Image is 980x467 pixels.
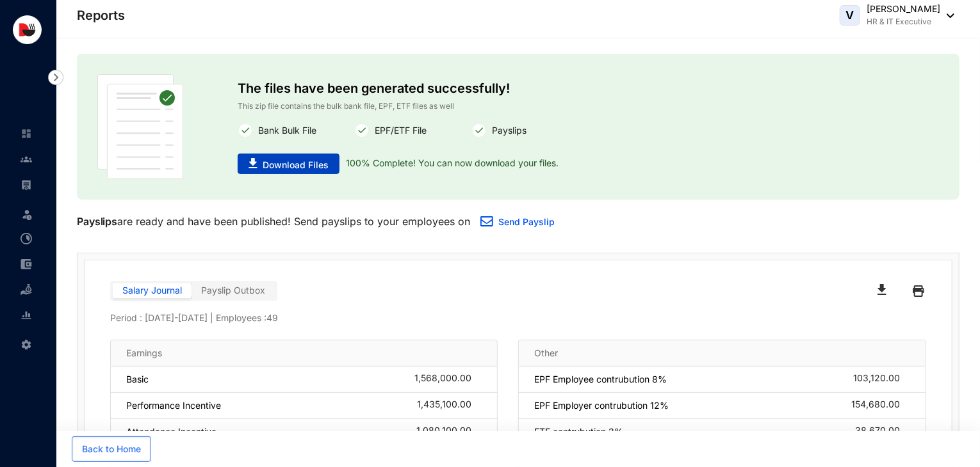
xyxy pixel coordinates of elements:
[20,154,32,165] img: people-unselected.118708e94b43a90eceab.svg
[82,443,141,455] span: Back to Home
[498,216,555,227] a: Send Payslip
[487,123,527,138] p: Payslips
[126,347,162,360] p: Earnings
[878,284,886,295] img: black-download.65125d1489207c3b344388237fee996b.svg
[77,6,125,24] p: Reports
[77,214,117,229] p: Payslips
[851,399,910,412] div: 154,680.00
[354,123,370,138] img: white-round-correct.82fe2cc7c780f4a5f5076f0407303cee.svg
[126,425,216,438] p: Attendance Incentive
[20,284,32,296] img: loan-unselected.d74d20a04637f2d15ab5.svg
[77,214,470,229] p: are ready and have been published! Send payslips to your employees on
[122,285,182,296] span: Salary Journal
[10,251,41,277] li: Expenses
[253,123,316,138] p: Bank Bulk File
[480,216,493,226] img: email.a35e10f87340586329067f518280dd4d.svg
[471,123,487,138] img: white-round-correct.82fe2cc7c780f4a5f5076f0407303cee.svg
[534,399,669,412] p: EPF Employer contrubution 12%
[97,74,183,179] img: publish-paper.61dc310b45d86ac63453e08fbc6f32f2.svg
[10,277,41,303] li: Loan
[370,123,427,138] p: EPF/ETF File
[534,373,667,386] p: EPF Employee contrubution 8%
[867,3,940,15] p: [PERSON_NAME]
[846,10,854,21] span: V
[238,123,253,138] img: white-round-correct.82fe2cc7c780f4a5f5076f0407303cee.svg
[855,425,910,438] div: 38,670.00
[534,425,623,438] p: ETF contrubution 3%
[10,146,41,172] li: Contacts
[867,15,940,28] p: HR & IT Executive
[72,436,151,462] button: Back to Home
[13,15,42,44] img: logo
[48,70,63,85] img: nav-icon-right.af6afadce00d159da59955279c43614e.svg
[20,339,32,351] img: settings-unselected.1febfda315e6e19643a1.svg
[126,373,149,386] p: Basic
[20,233,32,244] img: time-attendance-unselected.8aad090b53826881fffb.svg
[940,13,954,18] img: dropdown-black.8e83cc76930a90b1a4fdb6d089b7bf3a.svg
[10,172,41,198] li: Payroll
[201,285,265,296] span: Payslip Outbox
[20,179,32,191] img: payroll-unselected.b590312f920e76f0c668.svg
[10,121,41,146] li: Home
[20,128,32,139] img: home-unselected.a29eae3204392db15eaf.svg
[414,373,482,386] div: 1,568,000.00
[853,373,910,386] div: 103,120.00
[10,303,41,328] li: Reports
[339,154,559,174] p: 100% Complete! You can now download your files.
[238,74,799,100] p: The files have been generated successfully!
[126,399,221,412] p: Performance Incentive
[238,154,339,174] button: Download Files
[470,210,565,235] button: Send Payslip
[20,258,32,270] img: expense-unselected.2edcf0507c847f3e9e96.svg
[417,399,482,412] div: 1,435,100.00
[20,208,33,221] img: leave-unselected.2934df6273408c3f84d9.svg
[10,226,41,251] li: Time Attendance
[913,281,924,301] img: black-printer.ae25802fba4fa849f9fa1ebd19a7ed0d.svg
[263,159,329,171] span: Download Files
[416,425,482,438] div: 1,080,100.00
[110,312,926,324] p: Period : [DATE] - [DATE] | Employees : 49
[20,310,32,321] img: report-unselected.e6a6b4230fc7da01f883.svg
[534,347,558,360] p: Other
[238,100,799,113] p: This zip file contains the bulk bank file, EPF, ETF files as well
